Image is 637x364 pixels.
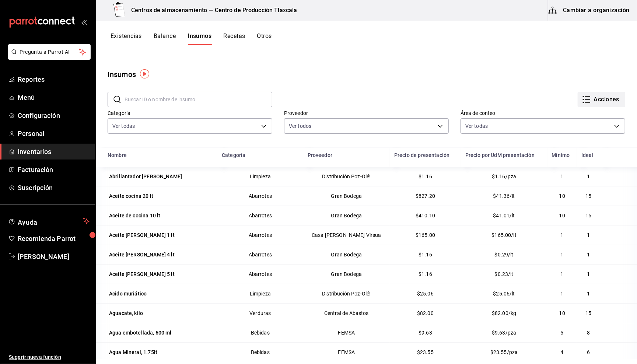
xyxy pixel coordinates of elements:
[217,323,303,342] td: Bebidas
[18,111,90,120] span: Configuración
[217,342,303,362] td: Bebidas
[585,193,591,199] span: 15
[303,186,390,206] td: Gran Bodega
[8,44,91,60] button: Pregunta a Parrot AI
[587,271,590,277] span: 1
[585,310,591,316] span: 15
[109,290,147,297] div: Ácido muriático
[217,225,303,245] td: Abarrotes
[495,252,514,258] span: $0.29/lt
[109,251,175,258] div: Aceite [PERSON_NAME] 4 lt
[217,167,303,186] td: Limpieza
[559,213,565,218] span: 10
[109,173,182,180] div: Abrillantador [PERSON_NAME]
[109,270,175,278] div: Aceite [PERSON_NAME] 5 lt
[490,349,518,355] span: $23.55/pza
[125,92,272,107] input: Buscar ID o nombre de insumo
[493,193,515,199] span: $41.36/lt
[289,122,311,130] span: Ver todos
[18,92,90,102] span: Menú
[108,152,127,158] div: Nombre
[223,32,245,45] button: Recetas
[303,167,390,186] td: Distribución Poz-Olé!
[561,252,564,258] span: 1
[493,213,515,218] span: $41.01/lt
[419,174,432,179] span: $1.16
[417,310,434,316] span: $82.00
[18,129,90,139] span: Personal
[559,310,565,316] span: 10
[461,111,625,116] label: Área de conteo
[492,174,516,179] span: $1.16/pza
[18,147,90,157] span: Inventarios
[109,329,172,336] div: Agua embotellada, 600 ml
[217,186,303,206] td: Abarrotes
[587,349,590,355] span: 6
[417,349,434,355] span: $23.55
[18,217,80,225] span: Ayuda
[18,252,90,262] span: [PERSON_NAME]
[112,122,135,130] span: Ver todas
[394,152,449,158] div: Precio de presentación
[495,271,514,277] span: $0.23/lt
[108,69,136,80] div: Insumos
[303,284,390,303] td: Distribución Poz-Olé!
[419,271,432,277] span: $1.16
[552,152,570,158] div: Mínimo
[416,193,435,199] span: $827.20
[303,206,390,225] td: Gran Bodega
[257,32,272,45] button: Otros
[18,165,90,175] span: Facturación
[111,32,142,45] button: Existencias
[492,330,516,336] span: $9.63/pza
[109,212,160,219] div: Aceite de cocina 10 lt
[125,6,297,15] h3: Centros de almacenamiento — Centro de Producción Tlaxcala
[578,92,625,107] button: Acciones
[5,53,91,61] a: Pregunta a Parrot AI
[561,271,564,277] span: 1
[587,291,590,297] span: 1
[303,303,390,323] td: Central de Abastos
[587,330,590,336] span: 8
[419,252,432,258] span: $1.16
[222,152,245,158] div: Categoría
[109,349,157,356] div: Agua Mineral, 1.75lt
[18,234,90,244] span: Recomienda Parrot
[217,245,303,264] td: Abarrotes
[561,232,564,238] span: 1
[303,264,390,284] td: Gran Bodega
[20,48,79,56] span: Pregunta a Parrot AI
[284,111,449,116] label: Proveedor
[308,152,332,158] div: Proveedor
[188,32,211,45] button: Insumos
[493,291,515,297] span: $25.06/lt
[303,225,390,245] td: Casa [PERSON_NAME] Virsua
[416,232,435,238] span: $165.00
[561,349,564,355] span: 4
[217,303,303,323] td: Verduras
[217,264,303,284] td: Abarrotes
[109,192,153,200] div: Aceite cocina 20 lt
[109,231,175,239] div: Aceite [PERSON_NAME] 1 lt
[587,232,590,238] span: 1
[417,291,434,297] span: $25.06
[303,342,390,362] td: FEMSA
[581,152,594,158] div: Ideal
[561,330,564,336] span: 5
[108,111,272,116] label: Categoría
[140,69,149,78] img: Tooltip marker
[559,193,565,199] span: 10
[9,353,90,361] span: Sugerir nueva función
[419,330,432,336] span: $9.63
[217,206,303,225] td: Abarrotes
[81,19,87,25] button: open_drawer_menu
[585,213,591,218] span: 15
[18,74,90,84] span: Reportes
[303,245,390,264] td: Gran Bodega
[109,309,143,317] div: Aguacate, kilo
[587,174,590,179] span: 1
[491,232,517,238] span: $165.00/lt
[587,252,590,258] span: 1
[416,213,435,218] span: $410.10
